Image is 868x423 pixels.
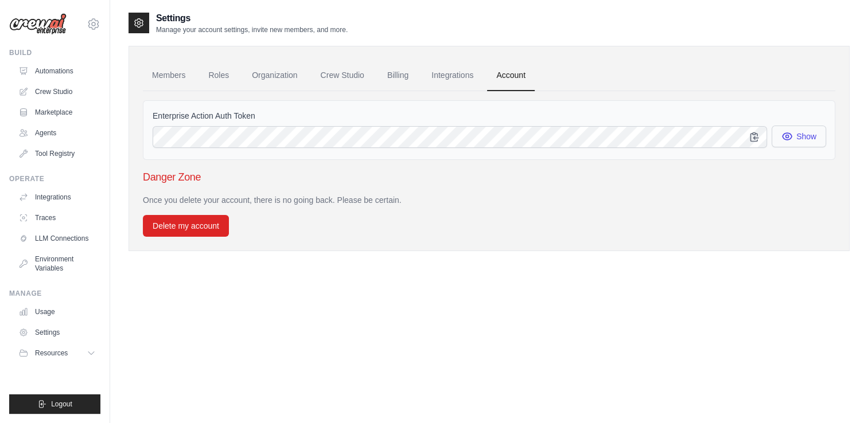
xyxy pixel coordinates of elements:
[9,13,67,35] img: Logo
[243,60,306,91] a: Organization
[9,289,100,298] div: Manage
[14,144,100,163] a: Tool Registry
[14,103,100,122] a: Marketplace
[9,174,100,183] div: Operate
[9,394,100,414] button: Logout
[772,126,826,147] button: Show
[14,250,100,277] a: Environment Variables
[156,25,348,34] p: Manage your account settings, invite new members, and more.
[422,60,482,91] a: Integrations
[143,169,835,185] h3: Danger Zone
[153,110,826,122] label: Enterprise Action Auth Token
[14,83,100,101] a: Crew Studio
[378,60,418,91] a: Billing
[14,344,100,362] button: Resources
[199,60,238,91] a: Roles
[143,60,194,91] a: Members
[9,48,100,57] div: Build
[312,60,373,91] a: Crew Studio
[143,215,229,237] button: Delete my account
[14,124,100,142] a: Agents
[14,229,100,248] a: LLM Connections
[14,303,100,321] a: Usage
[143,194,835,206] p: Once you delete your account, there is no going back. Please be certain.
[156,11,348,25] h2: Settings
[14,323,100,342] a: Settings
[14,209,100,227] a: Traces
[487,60,535,91] a: Account
[14,188,100,206] a: Integrations
[35,348,68,358] span: Resources
[14,62,100,80] a: Automations
[51,399,72,409] span: Logout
